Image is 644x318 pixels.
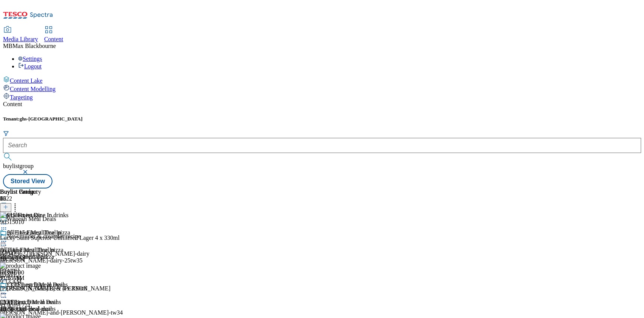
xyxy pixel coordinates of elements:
[3,116,641,122] h5: Tenant:
[3,130,9,136] svg: Search Filters
[3,138,641,153] input: Search
[12,43,56,49] span: Max Blackbourne
[3,101,641,108] div: Content
[44,27,63,43] a: Content
[3,163,34,169] span: buylistgroup
[3,84,641,93] a: Content Modelling
[3,174,52,188] button: Stored View
[18,56,42,62] a: Settings
[3,36,38,42] span: Media Library
[10,77,43,84] span: Content Lake
[3,27,38,43] a: Media Library
[18,63,41,69] a: Logout
[3,43,12,49] span: MB
[20,116,83,122] span: ghs-[GEOGRAPHIC_DATA]
[10,94,33,100] span: Targeting
[44,36,63,42] span: Content
[3,76,641,84] a: Content Lake
[10,86,55,92] span: Content Modelling
[3,93,641,101] a: Targeting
